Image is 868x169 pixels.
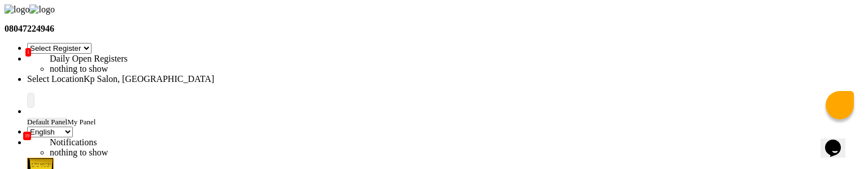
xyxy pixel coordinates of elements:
[821,124,857,158] iframe: chat widget
[50,54,332,64] div: Daily Open Registers
[50,64,332,74] li: nothing to show
[50,148,332,158] li: nothing to show
[23,132,31,140] span: 19
[67,118,96,126] span: My Panel
[27,118,67,126] span: Default Panel
[25,48,31,57] span: 1
[5,5,29,15] img: logo
[29,5,54,15] img: logo
[50,137,332,148] div: Notifications
[5,24,54,33] b: 08047224946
